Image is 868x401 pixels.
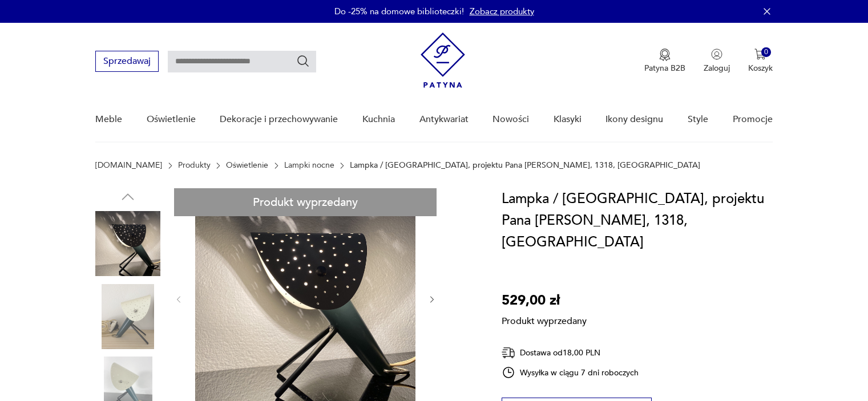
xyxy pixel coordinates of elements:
[754,48,766,60] img: Ikona koszyka
[659,48,671,61] img: Ikona medalu
[748,63,773,74] p: Koszyk
[95,51,159,72] button: Sprzedawaj
[644,48,685,74] a: Ikona medaluPatyna B2B
[761,47,771,57] div: 0
[554,98,582,141] a: Klasyki
[644,63,685,74] p: Patyna B2B
[733,98,773,141] a: Promocje
[350,161,700,170] p: Lampka / [GEOGRAPHIC_DATA], projektu Pana [PERSON_NAME], 1318, [GEOGRAPHIC_DATA]
[226,161,268,170] a: Oświetlenie
[704,63,730,74] p: Zaloguj
[502,311,587,327] p: Produkt wyprzedany
[178,161,211,170] a: Produkty
[605,98,663,141] a: Ikony designu
[502,290,587,311] p: 529,00 zł
[492,98,529,141] a: Nowości
[711,48,722,60] img: Ikonka użytkownika
[147,98,196,141] a: Oświetlenie
[419,98,469,141] a: Antykwariat
[704,48,730,74] button: Zaloguj
[502,346,515,360] img: Ikona dostawy
[95,161,162,170] a: [DOMAIN_NAME]
[502,366,639,379] div: Wysyłka w ciągu 7 dni roboczych
[220,98,338,141] a: Dekoracje i przechowywanie
[502,188,773,253] h1: Lampka / [GEOGRAPHIC_DATA], projektu Pana [PERSON_NAME], 1318, [GEOGRAPHIC_DATA]
[748,48,773,74] button: 0Koszyk
[421,33,465,88] img: Patyna - sklep z meblami i dekoracjami vintage
[284,161,334,170] a: Lampki nocne
[334,6,464,17] p: Do -25% na domowe biblioteczki!
[296,54,310,68] button: Szukaj
[362,98,395,141] a: Kuchnia
[95,98,122,141] a: Meble
[470,6,534,17] a: Zobacz produkty
[95,58,159,66] a: Sprzedawaj
[502,346,639,360] div: Dostawa od 18,00 PLN
[644,48,685,74] button: Patyna B2B
[688,98,708,141] a: Style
